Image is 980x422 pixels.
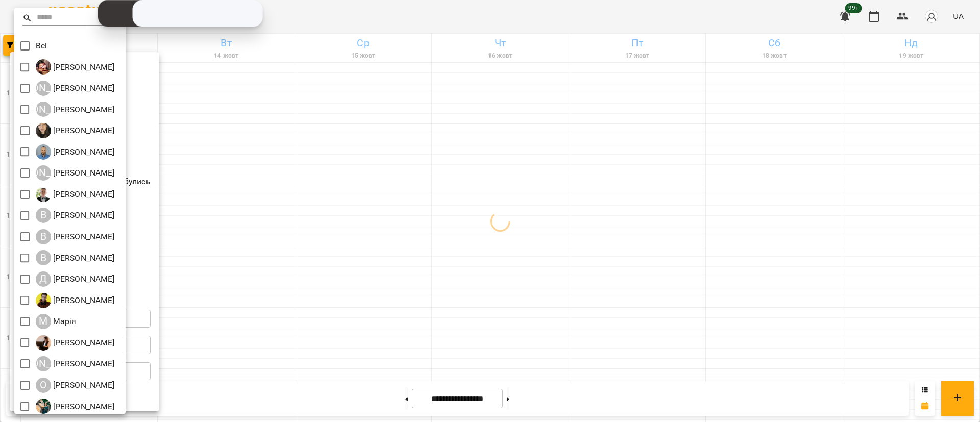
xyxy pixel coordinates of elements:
[36,102,115,117] a: [PERSON_NAME] [PERSON_NAME]
[36,165,115,181] div: Артем Кот
[36,123,115,138] a: А [PERSON_NAME]
[36,144,115,160] div: Антон Костюк
[36,187,115,202] div: Вадим Моргун
[36,314,51,329] div: М
[36,187,115,202] a: В [PERSON_NAME]
[36,187,51,202] img: В
[36,123,51,138] img: А
[51,401,115,413] p: [PERSON_NAME]
[51,315,77,328] p: Марія
[36,102,51,117] div: [PERSON_NAME]
[36,250,115,265] a: В [PERSON_NAME]
[36,81,115,96] a: [PERSON_NAME] [PERSON_NAME]
[36,208,51,223] div: В
[36,102,115,117] div: Аліна Москаленко
[36,399,115,414] a: О [PERSON_NAME]
[36,271,115,287] a: Д [PERSON_NAME]
[36,81,51,96] div: [PERSON_NAME]
[36,378,51,393] div: О
[51,167,115,179] p: [PERSON_NAME]
[36,208,115,223] a: В [PERSON_NAME]
[36,59,115,75] a: І [PERSON_NAME]
[36,165,51,181] div: [PERSON_NAME]
[36,356,115,371] a: [PERSON_NAME] [PERSON_NAME]
[36,40,47,52] p: Всі
[36,399,51,414] img: О
[51,146,115,158] p: [PERSON_NAME]
[36,378,115,393] a: О [PERSON_NAME]
[51,125,115,137] p: [PERSON_NAME]
[51,209,115,221] p: [PERSON_NAME]
[36,250,51,265] div: В
[51,104,115,116] p: [PERSON_NAME]
[36,378,115,393] div: Оксана Кочанова
[36,335,115,351] a: Н [PERSON_NAME]
[36,59,51,75] img: І
[36,208,115,223] div: Владислав Границький
[36,229,115,244] a: В [PERSON_NAME]
[36,144,115,160] a: А [PERSON_NAME]
[51,61,115,73] p: [PERSON_NAME]
[51,252,115,264] p: [PERSON_NAME]
[51,188,115,201] p: [PERSON_NAME]
[51,231,115,243] p: [PERSON_NAME]
[36,59,115,75] div: Ілля Петруша
[51,379,115,391] p: [PERSON_NAME]
[36,314,77,329] div: Марія
[51,294,115,307] p: [PERSON_NAME]
[36,271,51,287] div: Д
[36,229,115,244] div: Володимир Ярошинський
[36,165,115,181] a: [PERSON_NAME] [PERSON_NAME]
[36,123,115,138] div: Анастасія Герус
[36,293,51,308] img: Д
[36,356,51,371] div: [PERSON_NAME]
[36,314,77,329] a: М Марія
[51,358,115,370] p: [PERSON_NAME]
[36,356,115,371] div: Ніна Марчук
[36,81,115,96] div: Альберт Волков
[36,293,115,308] a: Д [PERSON_NAME]
[36,335,51,351] img: Н
[36,335,115,351] div: Надія Шрай
[36,144,51,160] img: А
[51,82,115,94] p: [PERSON_NAME]
[36,229,51,244] div: В
[51,273,115,285] p: [PERSON_NAME]
[51,337,115,349] p: [PERSON_NAME]
[36,399,115,414] div: Ольга Мизюк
